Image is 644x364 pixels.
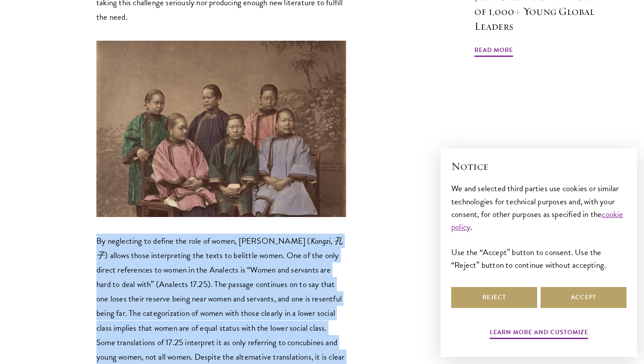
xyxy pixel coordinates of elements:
button: Reject [451,287,537,308]
a: cookie policy [451,208,623,233]
h2: Notice [451,159,626,174]
button: Learn more and customize [490,327,588,340]
div: We and selected third parties use cookies or similar technologies for technical purposes and, wit... [451,182,626,271]
button: Accept [541,287,626,308]
span: Read More [474,45,513,58]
